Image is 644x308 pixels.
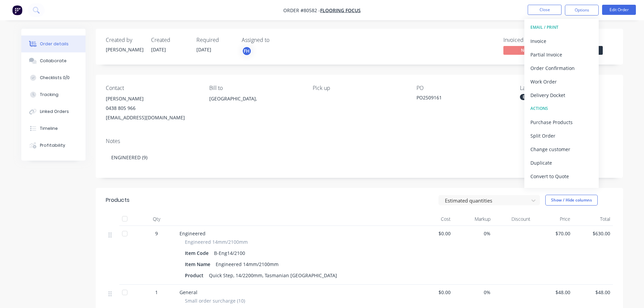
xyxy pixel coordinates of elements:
[416,289,451,296] span: $0.00
[106,147,613,168] div: ENGINEERED (9)
[573,212,613,226] div: Total
[602,5,636,15] button: Edit Order
[21,103,86,120] button: Linked Orders
[40,41,69,47] div: Order details
[242,46,252,56] button: FH
[242,37,309,43] div: Assigned to
[21,69,86,86] button: Checklists 0/0
[530,77,593,87] div: Work Order
[21,137,86,154] button: Profitability
[503,46,544,54] span: No
[185,248,211,258] div: Item Code
[40,125,58,132] div: Timeline
[453,212,493,226] div: Markup
[530,63,593,73] div: Order Confirmation
[106,103,198,113] div: 0438 805 966
[180,230,206,237] span: Engineered
[209,94,302,103] div: [GEOGRAPHIC_DATA],
[196,46,211,53] span: [DATE]
[155,289,158,296] span: 1
[530,131,593,141] div: Split Order
[185,297,245,304] span: Small order surcharge (10)
[21,120,86,137] button: Timeline
[106,113,198,122] div: [EMAIL_ADDRESS][DOMAIN_NAME]
[456,230,491,237] span: 0%
[136,212,177,226] div: Qty
[151,46,166,53] span: [DATE]
[106,138,613,144] div: Notes
[530,185,593,195] div: Archive
[213,259,281,269] div: Engineered 14mm/2100mm
[106,85,198,91] div: Contact
[533,212,573,226] div: Price
[413,212,453,226] div: Cost
[493,212,533,226] div: Discount
[106,94,198,103] div: [PERSON_NAME]
[40,58,67,64] div: Collaborate
[576,230,610,237] span: $630.00
[209,94,302,116] div: [GEOGRAPHIC_DATA],
[185,238,248,245] span: Engineered 14mm/2100mm
[530,90,593,100] div: Delivery Docket
[12,5,22,15] img: Factory
[206,270,340,280] div: Quick Step, 14/2200mm, Tasmanian [GEOGRAPHIC_DATA]
[196,37,234,43] div: Required
[185,259,213,269] div: Item Name
[211,248,248,258] div: B-Eng14/2100
[520,85,613,91] div: Labels
[530,117,593,127] div: Purchase Products
[40,75,70,81] div: Checklists 0/0
[283,7,320,14] span: Order #80582 -
[456,289,491,296] span: 0%
[530,50,593,60] div: Partial Invoice
[503,37,554,43] div: Invoiced
[180,289,197,295] span: General
[520,94,534,100] div: ENG
[155,230,158,237] span: 9
[40,142,65,148] div: Profitability
[106,46,143,53] div: [PERSON_NAME]
[209,85,302,91] div: Bill to
[185,270,206,280] div: Product
[576,289,610,296] span: $48.00
[530,36,593,46] div: Invoice
[313,85,405,91] div: Pick up
[545,195,598,206] button: Show / Hide columns
[106,37,143,43] div: Created by
[530,144,593,154] div: Change customer
[530,158,593,168] div: Duplicate
[151,37,188,43] div: Created
[21,86,86,103] button: Tracking
[536,230,570,237] span: $70.00
[106,196,129,204] div: Products
[40,109,69,115] div: Linked Orders
[530,23,593,32] div: EMAIL / PRINT
[106,94,198,122] div: [PERSON_NAME]0438 805 966[EMAIL_ADDRESS][DOMAIN_NAME]
[40,92,58,98] div: Tracking
[21,35,86,52] button: Order details
[530,104,593,113] div: ACTIONS
[416,94,501,103] div: PO2509161
[530,171,593,181] div: Convert to Quote
[416,85,509,91] div: PO
[320,7,361,14] a: Flooring Focus
[416,230,451,237] span: $0.00
[536,289,570,296] span: $48.00
[565,5,599,16] button: Options
[528,5,562,15] button: Close
[21,52,86,69] button: Collaborate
